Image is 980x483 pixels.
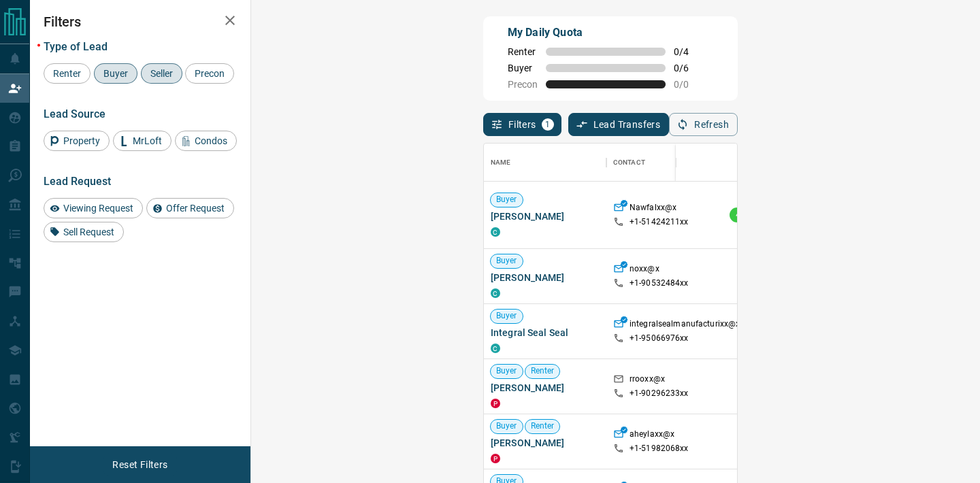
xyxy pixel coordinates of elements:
span: Buyer [491,194,523,205]
div: condos.ca [491,227,500,237]
span: Buyer [508,63,538,73]
span: Buyer [491,255,523,267]
p: +1- 90296233xx [630,388,689,399]
div: Viewing Request [44,198,143,218]
div: Condos [175,131,237,151]
span: 0 / 6 [674,63,704,73]
span: Sell Request [59,227,119,237]
span: 0 / 4 [674,46,704,57]
div: property.ca [491,399,500,408]
span: Precon [508,79,538,90]
p: integralsealmanufacturixx@x [630,318,740,333]
span: Lead Source [44,107,105,120]
div: Property [44,131,110,151]
div: Contact [613,144,645,182]
p: aheylaxx@x [630,429,674,443]
button: Lead Transfers [568,113,670,136]
p: +1- 95066976xx [630,333,689,344]
div: Offer Request [146,198,234,218]
p: noxx@x [630,263,659,278]
div: Name [491,144,511,182]
span: Condos [190,135,232,146]
span: Integral Seal Seal [491,326,600,339]
div: Precon [185,63,234,84]
h2: Filters [44,14,237,30]
span: Offer Request [161,203,229,214]
span: Viewing Request [59,203,138,214]
span: Buyer [491,420,523,432]
span: 1 [543,120,553,129]
div: condos.ca [491,344,500,353]
span: Lead Request [44,175,111,188]
span: Renter [48,68,86,79]
span: Buyer [491,365,523,377]
span: [PERSON_NAME] [491,271,600,284]
span: [PERSON_NAME] [491,381,600,395]
span: Seller [146,68,178,79]
div: Contact [606,144,715,182]
p: Nawfalxx@x [630,202,676,216]
span: Renter [525,365,560,377]
span: Property [59,135,105,146]
span: 0 / 0 [674,79,704,90]
div: Renter [44,63,91,84]
p: My Daily Quota [508,24,704,41]
span: Precon [190,68,229,79]
p: rrooxx@x [630,373,665,388]
button: Refresh [669,113,738,136]
span: [PERSON_NAME] [491,210,600,223]
span: [PERSON_NAME] [491,436,600,450]
div: Name [484,144,606,182]
span: Buyer [491,310,523,322]
span: Renter [508,46,538,57]
div: Seller [141,63,182,84]
div: property.ca [491,454,500,463]
div: Sell Request [44,222,124,242]
button: Filters1 [483,113,561,136]
span: MrLoft [128,135,167,146]
p: +1- 90532484xx [630,278,689,289]
span: Type of Lead [44,40,108,53]
p: +1- 51424211xx [630,216,689,228]
span: Buyer [99,68,133,79]
div: MrLoft [113,131,171,151]
button: Reset Filters [103,453,176,476]
div: condos.ca [491,288,500,298]
span: Renter [525,420,560,432]
div: Buyer [94,63,137,84]
p: +1- 51982068xx [630,443,689,454]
